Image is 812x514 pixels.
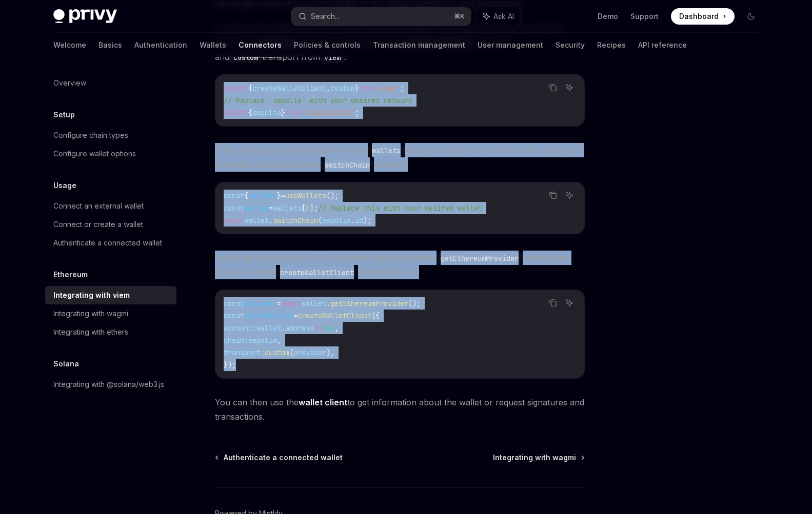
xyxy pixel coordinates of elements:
a: Demo [598,11,618,22]
button: Ask AI [563,81,576,94]
span: wallet [302,299,326,308]
span: (); [326,191,339,200]
span: wallets [273,203,302,213]
span: wallet [244,203,269,213]
span: , [326,84,330,93]
a: Support [630,11,659,22]
span: = [281,191,285,200]
div: Integrating with ethers [53,326,128,338]
span: ; [355,108,359,117]
span: sepolia [322,216,351,225]
a: Authenticate a connected wallet [45,234,176,252]
span: Ask AI [493,11,514,22]
span: chain: [224,336,248,345]
span: ( [318,216,322,225]
span: } [281,108,285,117]
a: Authentication [134,33,187,57]
span: ⌘ K [454,12,465,20]
span: sepolia [248,336,277,345]
span: await [281,299,302,308]
span: ), [326,348,334,357]
button: Copy the contents from the code block [546,81,560,94]
span: as [314,323,322,333]
a: Integrating with wagmi [45,304,176,323]
a: Integrating with viem [45,286,176,304]
span: const [224,299,244,308]
span: transport: [224,348,265,357]
a: Wallets [200,33,226,57]
button: Search...⌘K [291,7,471,26]
span: Then, find your desired wallet from the array and switch its network to the chain you imported, u... [215,143,585,172]
span: address [285,323,314,333]
span: ({ [371,311,380,320]
span: 'viem/chains' [302,108,355,117]
code: viem [320,52,345,63]
span: 0 [306,203,310,213]
span: id [355,216,363,225]
span: const [224,311,244,320]
div: Integrating with viem [53,289,130,301]
span: = [293,311,298,320]
img: dark logo [53,9,117,24]
button: Ask AI [563,296,576,310]
span: , [334,323,339,333]
span: createWalletClient [252,84,326,93]
span: useWallets [285,191,326,200]
div: Integrating with wagmi [53,307,128,320]
div: Overview [53,77,86,89]
a: Connect or create a wallet [45,215,176,234]
span: // Replace this with your desired wallet [318,203,482,213]
div: Integrating with @solana/web3.js [53,378,164,390]
a: Policies & controls [294,33,361,57]
code: createWalletClient [276,267,358,278]
code: wallets [368,145,405,156]
h5: Usage [53,179,76,192]
a: Connect an external wallet [45,197,176,215]
span: . [269,216,273,225]
span: { [244,191,248,200]
a: Configure chain types [45,126,176,145]
strong: wallet client [299,397,347,407]
span: provider [293,348,326,357]
span: ( [289,348,293,357]
a: API reference [638,33,687,57]
span: wallet [256,323,281,333]
a: Welcome [53,33,86,57]
span: custom [330,84,355,93]
a: Configure wallet options [45,145,176,163]
span: Dashboard [679,11,719,22]
a: Transaction management [373,33,465,57]
span: ]; [310,203,318,213]
div: Search... [311,10,340,23]
h5: Solana [53,358,79,370]
span: . [281,323,285,333]
span: getEthereumProvider [330,299,408,308]
span: 'viem' [375,84,400,93]
a: Security [556,33,585,57]
a: Overview [45,74,176,92]
span: custom [265,348,289,357]
span: provider [244,299,277,308]
span: wallet [244,216,269,225]
span: from [359,84,375,93]
span: Integrating with wagmi [493,453,576,463]
a: Recipes [597,33,626,57]
span: }); [224,360,236,369]
span: Authenticate a connected wallet [224,453,343,463]
code: getEthereumProvider [437,253,523,264]
div: Connect an external wallet [53,200,144,212]
span: ; [400,84,404,93]
code: switchChain [321,159,374,171]
a: wallet client [299,397,347,408]
button: Copy the contents from the code block [546,296,560,310]
div: Connect or create a wallet [53,218,143,231]
span: createWalletClient [298,311,371,320]
h5: Ethereum [53,269,88,281]
a: Dashboard [671,8,735,25]
code: custom [229,52,262,63]
span: { [248,84,252,93]
a: Integrating with ethers [45,323,176,341]
button: Ask AI [476,7,521,26]
span: // Replace `sepolia` with your desired network [224,96,412,105]
span: await [224,216,244,225]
